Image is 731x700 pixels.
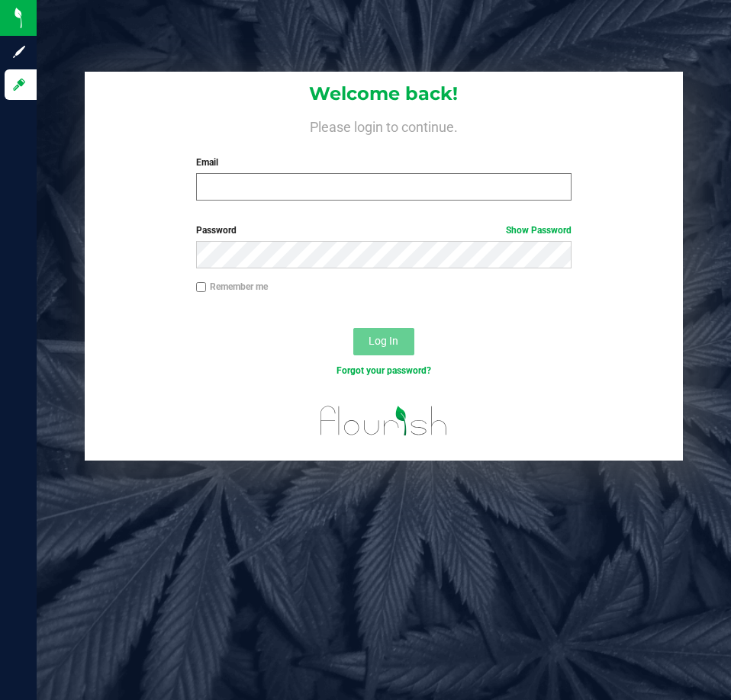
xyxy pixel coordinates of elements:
label: Remember me [196,280,268,294]
inline-svg: Log in [11,77,27,92]
inline-svg: Sign up [11,44,27,59]
input: Remember me [196,282,207,293]
a: Show Password [506,225,572,236]
span: Log In [369,335,398,347]
a: Forgot your password? [337,365,431,376]
span: Password [196,225,237,236]
h4: Please login to continue. [85,116,682,134]
button: Log In [353,328,414,355]
h1: Welcome back! [85,84,682,104]
label: Email [196,156,572,169]
img: flourish_logo.svg [309,393,459,448]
